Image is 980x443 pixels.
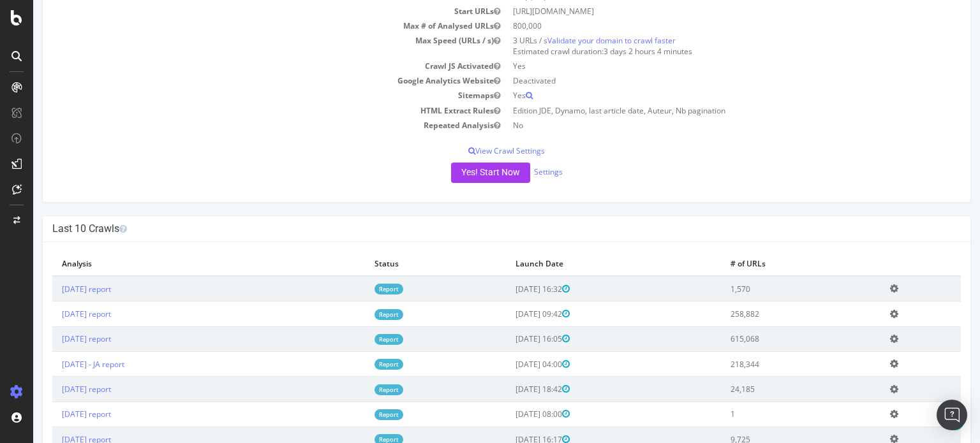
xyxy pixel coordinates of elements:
[341,359,370,370] a: Report
[688,326,847,351] td: 615,068
[418,163,497,183] button: Yes! Start Now
[482,409,537,419] span: [DATE] 08:00
[473,59,928,73] td: Yes
[341,384,370,395] a: Report
[473,118,928,133] td: No
[688,276,847,301] td: 1,570
[29,284,78,294] a: [DATE] report
[19,33,473,59] td: Max Speed (URLs / s)
[19,73,473,88] td: Google Analytics Website
[19,4,473,18] td: Start URLs
[473,103,928,118] td: Edition JDE, Dynamo, last article date, Auteur, Nb pagination
[514,35,642,46] a: Validate your domain to crawl faster
[19,88,473,103] td: Sitemaps
[688,402,847,426] td: 1
[29,384,78,395] a: [DATE] report
[19,145,928,156] p: View Crawl Settings
[19,59,473,73] td: Crawl JS Activated
[482,359,537,370] span: [DATE] 04:00
[29,309,78,319] a: [DATE] report
[19,118,473,133] td: Repeated Analysis
[570,46,659,57] span: 3 days 2 hours 4 minutes
[473,88,928,103] td: Yes
[332,252,472,276] th: Status
[482,309,537,319] span: [DATE] 09:42
[501,166,530,177] a: Settings
[473,252,688,276] th: Launch Date
[482,284,537,294] span: [DATE] 16:32
[341,334,370,345] a: Report
[29,409,78,419] a: [DATE] report
[937,400,967,430] div: Open Intercom Messenger
[341,409,370,420] a: Report
[473,73,928,88] td: Deactivated
[688,252,847,276] th: # of URLs
[341,284,370,294] a: Report
[29,359,91,370] a: [DATE] - JA report
[473,33,928,59] td: 3 URLs / s Estimated crawl duration:
[473,18,928,33] td: 800,000
[341,309,370,320] a: Report
[482,384,537,395] span: [DATE] 18:42
[688,352,847,377] td: 218,344
[688,301,847,326] td: 258,882
[19,103,473,118] td: HTML Extract Rules
[19,252,332,276] th: Analysis
[482,333,537,344] span: [DATE] 16:05
[19,18,473,33] td: Max # of Analysed URLs
[473,4,928,18] td: [URL][DOMAIN_NAME]
[688,377,847,402] td: 24,185
[29,333,78,344] a: [DATE] report
[19,222,928,235] h4: Last 10 Crawls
